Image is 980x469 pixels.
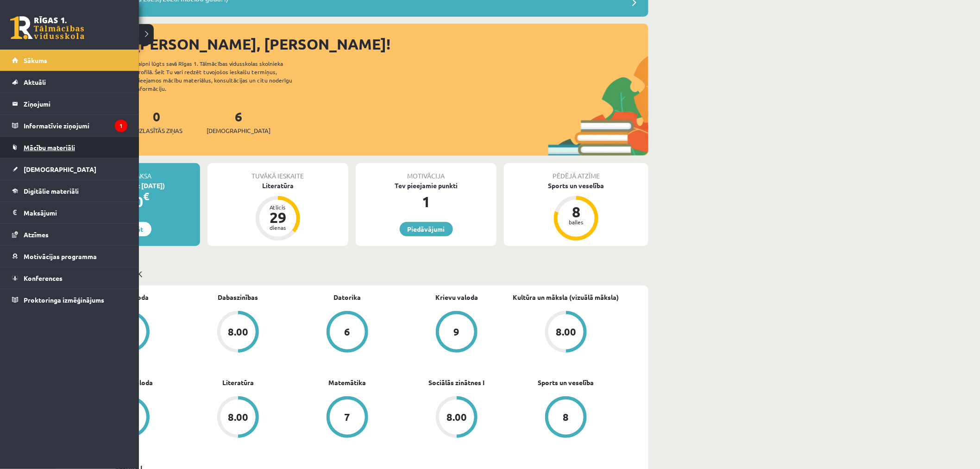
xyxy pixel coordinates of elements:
div: Tev pieejamie punkti [356,181,496,190]
div: Literatūra [207,181,348,190]
span: [DEMOGRAPHIC_DATA] [207,126,270,135]
a: 7 [293,396,402,440]
a: Proktoringa izmēģinājums [12,289,127,311]
span: Motivācijas programma [24,252,97,260]
a: Atzīmes [12,224,127,245]
a: 8.00 [183,396,293,440]
a: 8.00 [511,311,621,355]
div: [PERSON_NAME], [PERSON_NAME]! [134,33,648,55]
a: 6[DEMOGRAPHIC_DATA] [207,108,270,135]
a: Datorika [334,292,361,302]
span: Proktoringa izmēģinājums [24,296,104,304]
div: Sports un veselība [504,181,648,190]
span: € [144,190,150,203]
a: 8.00 [183,311,293,355]
a: Maksājumi [12,202,127,223]
a: Sports un veselība [538,378,594,387]
span: Digitālie materiāli [24,187,79,195]
a: Literatūra [222,378,254,387]
legend: Informatīvie ziņojumi [24,115,127,136]
a: 8.00 [402,396,511,440]
div: Pēdējā atzīme [504,163,648,181]
a: Sākums [12,50,127,71]
a: [DEMOGRAPHIC_DATA] [12,158,127,180]
a: Konferences [12,267,127,289]
p: Mācību plāns 11.b3 JK [59,267,645,280]
a: Matemātika [329,378,366,387]
a: Dabaszinības [218,292,258,302]
a: Digitālie materiāli [12,180,127,202]
a: Motivācijas programma [12,246,127,267]
div: 1 [356,190,496,213]
i: 1 [115,120,127,132]
a: Aktuāli [12,71,127,93]
a: 6 [293,311,402,355]
span: Sākums [24,56,47,64]
legend: Maksājumi [24,202,127,223]
span: Aktuāli [24,78,46,86]
div: dienas [264,225,292,230]
div: Motivācija [356,163,496,181]
a: 0Neizlasītās ziņas [131,108,182,135]
div: Tuvākā ieskaite [207,163,348,181]
div: 8.00 [556,327,576,337]
a: Informatīvie ziņojumi1 [12,115,127,136]
a: Literatūra Atlicis 29 dienas [207,181,348,242]
div: 8.00 [446,412,467,422]
a: Mācību materiāli [12,137,127,158]
div: balles [562,219,590,225]
a: Sports un veselība 8 balles [504,181,648,242]
a: Sociālās zinātnes I [429,378,485,387]
div: 8.00 [228,412,248,422]
div: 8.00 [228,327,248,337]
a: Krievu valoda [435,292,478,302]
div: 8 [563,412,569,422]
span: Konferences [24,274,63,282]
a: Kultūra un māksla (vizuālā māksla) [513,292,619,302]
div: 8 [562,204,590,219]
div: 7 [345,412,351,422]
a: Piedāvājumi [400,222,453,236]
legend: Ziņojumi [24,93,127,114]
a: 8 [511,396,621,440]
div: 9 [454,327,460,337]
div: Atlicis [264,204,292,210]
div: 29 [264,210,292,225]
a: Ziņojumi [12,93,127,114]
span: Atzīmes [24,230,49,239]
span: Mācību materiāli [24,143,75,152]
div: 6 [345,327,351,337]
span: Neizlasītās ziņas [131,126,182,135]
a: 9 [402,311,511,355]
a: Rīgas 1. Tālmācības vidusskola [10,16,84,39]
div: Laipni lūgts savā Rīgas 1. Tālmācības vidusskolas skolnieka profilā. Šeit Tu vari redzēt tuvojošo... [135,59,308,93]
span: [DEMOGRAPHIC_DATA] [24,165,96,173]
